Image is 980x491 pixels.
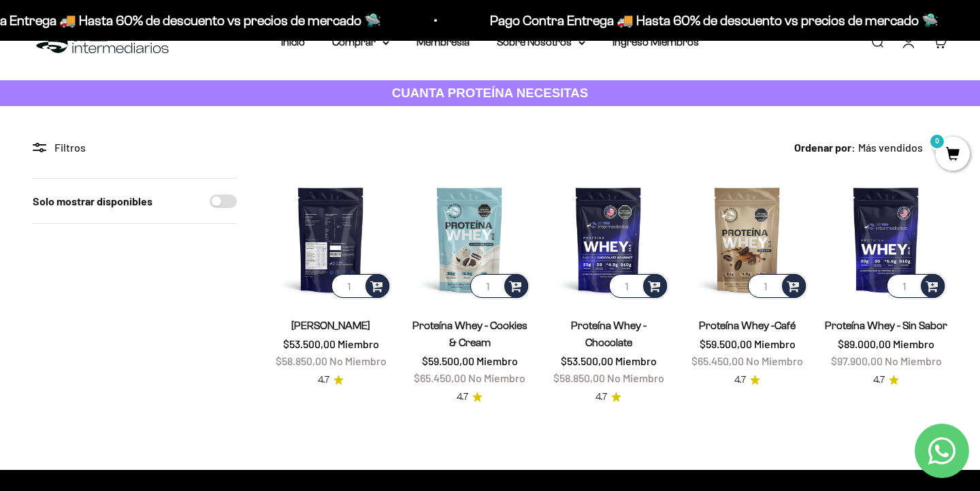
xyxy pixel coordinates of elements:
summary: Comprar [332,33,389,51]
span: $59.500,00 [700,337,752,350]
span: No Miembro [885,354,942,367]
span: $58.850,00 [276,354,327,367]
strong: CUANTA PROTEÍNA NECESITAS [392,86,589,100]
span: Miembro [476,354,518,367]
a: Proteína Whey - Cookies & Cream [412,320,527,348]
span: No Miembro [607,371,664,384]
a: Proteína Whey -Café [699,320,796,331]
summary: Sobre Nosotros [497,33,585,51]
img: Proteína Whey - Vainilla [269,178,392,301]
span: 4.7 [595,390,607,405]
span: Miembro [754,337,796,350]
span: 4.7 [318,373,329,388]
a: Membresía [416,36,470,48]
span: No Miembro [468,371,525,384]
span: $53.500,00 [283,337,336,350]
span: No Miembro [746,354,803,367]
a: 0 [936,148,970,163]
div: Filtros [33,139,237,156]
label: Solo mostrar disponibles [33,192,152,210]
span: Miembro [893,337,934,350]
a: [PERSON_NAME] [291,320,370,331]
button: Más vendidos [858,139,947,156]
a: Proteína Whey - Sin Sabor [825,320,947,331]
a: 4.74.7 de 5.0 estrellas [873,373,899,388]
span: $65.450,00 [691,354,744,367]
span: 4.7 [873,373,885,388]
a: 4.74.7 de 5.0 estrellas [318,373,344,388]
a: Inicio [281,36,305,48]
span: $53.500,00 [561,354,613,367]
span: $58.850,00 [553,371,605,384]
span: Miembro [338,337,379,350]
p: Pago Contra Entrega 🚚 Hasta 60% de descuento vs precios de mercado 🛸 [472,10,921,31]
span: Más vendidos [858,139,923,156]
span: $97.900,00 [831,354,883,367]
a: 4.74.7 de 5.0 estrellas [734,373,760,388]
a: Ingreso Miembros [612,36,699,48]
span: Miembro [615,354,657,367]
span: $59.500,00 [422,354,474,367]
span: 4.7 [734,373,746,388]
span: $89.000,00 [838,337,891,350]
span: 4.7 [457,390,468,405]
span: Ordenar por: [794,139,855,156]
span: $65.450,00 [414,371,466,384]
span: No Miembro [329,354,387,367]
a: 4.74.7 de 5.0 estrellas [457,390,483,405]
mark: 0 [929,133,945,150]
a: Proteína Whey - Chocolate [571,320,647,348]
a: 4.74.7 de 5.0 estrellas [595,390,621,405]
